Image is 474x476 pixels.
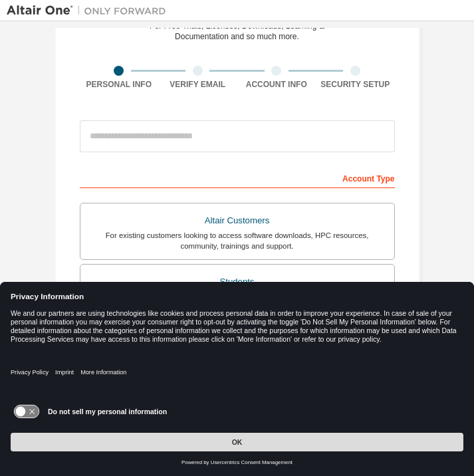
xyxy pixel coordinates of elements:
[237,79,316,90] div: Account Info
[316,79,395,90] div: Security Setup
[88,273,386,291] div: Students
[88,211,386,230] div: Altair Customers
[150,21,324,42] div: For Free Trials, Licenses, Downloads, Learning & Documentation and so much more.
[80,167,395,188] div: Account Type
[88,230,386,251] div: For existing customers looking to access software downloads, HPC resources, community, trainings ...
[7,4,173,17] img: Altair One
[80,79,159,90] div: Personal Info
[158,79,237,90] div: Verify Email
